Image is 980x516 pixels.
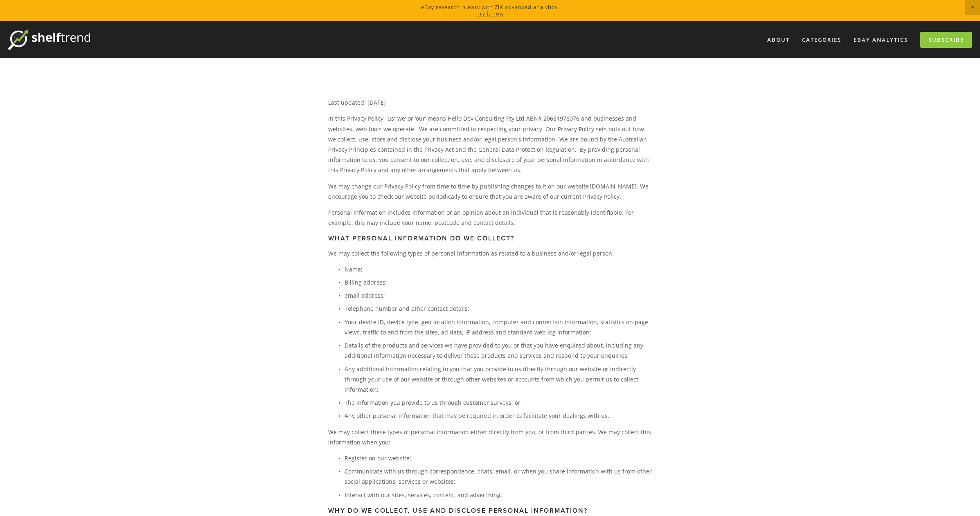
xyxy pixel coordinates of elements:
a: eBay Analytics [848,33,913,47]
p: Register on our website; [345,453,652,463]
p: Last updated: [DATE] [328,97,652,108]
p: We may collect these types of personal information either directly from you, or from third partie... [328,427,652,447]
a: Try it now [477,10,504,17]
p: Telephone number and other contact details; [345,303,652,314]
p: The information you provide to us through customer surveys; or [345,397,652,408]
p: We may collect the following types of personal information as related to a business and/or legal ... [328,248,652,258]
p: We may change our Privacy Policy from time to time by publishing changes to it on our website [DO... [328,181,652,202]
p: In this Privacy Policy, ‘us’ ‘we’ or ‘our’ means Hello Dev Consulting Pty Ltd ABN# 20661976076 an... [328,113,652,175]
h3: Why do we collect, use and disclose personal information? [328,507,652,514]
p: Your device ID, device type, geo-location information, computer and connection information, stati... [345,317,652,337]
div: Categories [797,33,847,47]
p: email address; [345,290,652,301]
h3: What personal information do we collect? [328,234,652,242]
p: Any other personal information that may be required in order to facilitate your dealings with us. [345,411,652,421]
p: Interact with our sites, services, content, and advertising. [345,490,652,500]
p: Personal information includes information or an opinion about an individual that is reasonably id... [328,207,652,228]
p: Details of the products and services we have provided to you or that you have enquired about, inc... [345,340,652,361]
p: Communicate with us through correspondence, chats, email, or when you share information with us f... [345,466,652,487]
p: Billing address; [345,277,652,287]
img: ShelfTrend [8,29,90,50]
p: Any additional information relating to you that you provide to us directly through our website or... [345,364,652,395]
a: Subscribe [920,32,972,48]
p: Name; [345,264,652,274]
a: About [762,33,795,47]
